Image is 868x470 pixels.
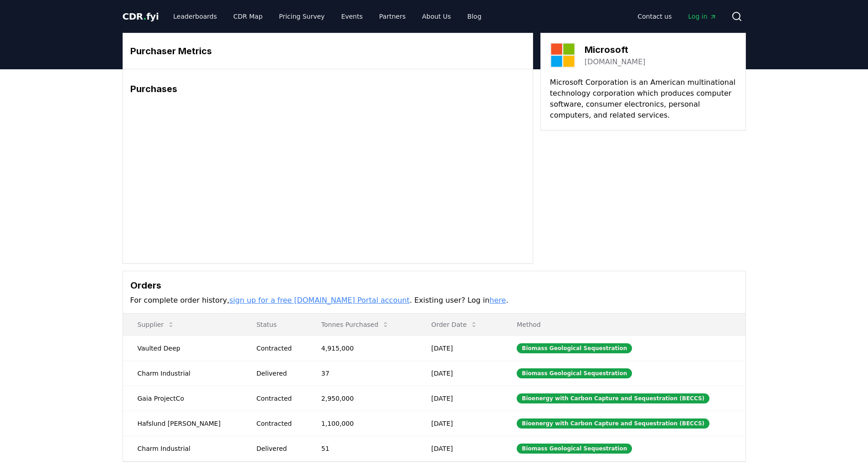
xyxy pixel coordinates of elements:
[585,43,646,57] h3: Microsoft
[517,343,632,353] div: Biomass Geological Sequestration
[123,336,242,361] td: Vaulted Deep
[334,8,370,25] a: Events
[257,394,299,403] div: Contracted
[307,336,417,361] td: 4,915,000
[257,344,299,353] div: Contracted
[417,386,503,411] td: [DATE]
[123,11,159,22] span: CDR fyi
[307,436,417,461] td: 51
[585,57,646,67] a: [DOMAIN_NAME]
[249,320,299,329] p: Status
[272,8,332,25] a: Pricing Survey
[630,8,724,25] nav: Main
[550,42,575,68] img: Microsoft-logo
[130,315,182,334] button: Supplier
[630,8,679,25] a: Contact us
[123,386,242,411] td: Gaia ProjectCo
[123,10,159,23] a: CDR.fyi
[681,8,724,25] a: Log in
[257,369,299,378] div: Delivered
[130,82,525,96] h3: Purchases
[307,411,417,436] td: 1,100,000
[123,411,242,436] td: Hafslund [PERSON_NAME]
[415,8,458,25] a: About Us
[130,44,525,58] h3: Purchaser Metrics
[372,8,413,25] a: Partners
[688,12,716,21] span: Log in
[517,368,632,378] div: Biomass Geological Sequestration
[314,315,396,334] button: Tonnes Purchased
[517,444,632,454] div: Biomass Geological Sequestration
[226,8,270,25] a: CDR Map
[417,411,503,436] td: [DATE]
[509,320,738,329] p: Method
[417,436,503,461] td: [DATE]
[307,386,417,411] td: 2,950,000
[130,279,738,292] h3: Orders
[123,361,242,386] td: Charm Industrial
[166,8,488,25] nav: Main
[307,361,417,386] td: 37
[460,8,489,25] a: Blog
[517,418,709,429] div: Bioenergy with Carbon Capture and Sequestration (BECCS)
[229,296,410,305] a: sign up for a free [DOMAIN_NAME] Portal account
[417,361,503,386] td: [DATE]
[166,8,224,25] a: Leaderboards
[517,393,709,403] div: Bioenergy with Carbon Capture and Sequestration (BECCS)
[424,315,485,334] button: Order Date
[257,419,299,428] div: Contracted
[489,296,506,305] a: here
[130,295,738,306] p: For complete order history, . Existing user? Log in .
[257,444,299,453] div: Delivered
[550,77,736,121] p: Microsoft Corporation is an American multinational technology corporation which produces computer...
[123,436,242,461] td: Charm Industrial
[417,336,503,361] td: [DATE]
[143,11,146,22] span: .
